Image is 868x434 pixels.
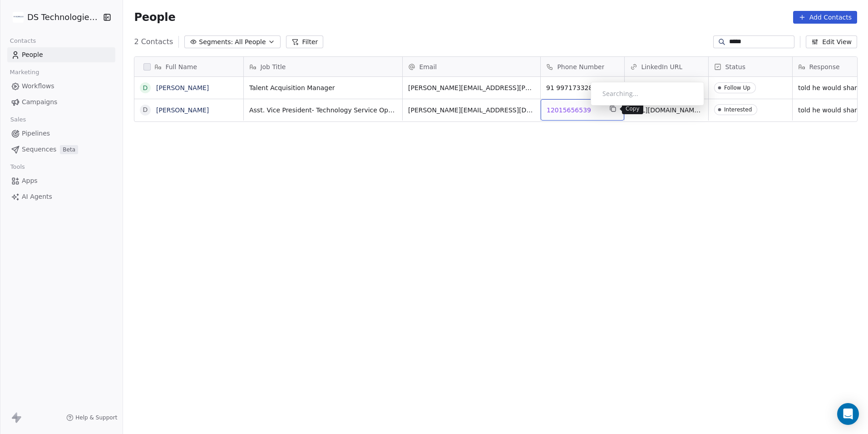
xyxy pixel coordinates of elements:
span: All People [235,37,266,47]
a: AI Agents [7,189,115,204]
span: 91 9971733281 [546,83,619,92]
span: Status [725,62,745,71]
span: Response [809,62,839,71]
div: Follow Up [724,85,750,91]
div: grid [134,77,244,417]
div: Email [403,57,540,76]
button: Add Contacts [793,11,857,24]
span: Beta [60,145,78,154]
a: [URL][DOMAIN_NAME][PERSON_NAME] [630,106,754,114]
span: Sequences [22,145,56,154]
span: Job Title [260,62,286,71]
div: Status [709,57,792,76]
img: DS%20Updated%20Logo.jpg [13,12,24,23]
span: [PERSON_NAME][EMAIL_ADDRESS][PERSON_NAME][DOMAIN_NAME] [408,83,535,92]
span: Tools [6,160,29,174]
span: DS Technologies Inc [27,11,101,23]
span: Apps [22,176,38,186]
a: Apps [7,173,115,188]
a: Help & Support [66,414,117,421]
span: [PERSON_NAME][EMAIL_ADDRESS][DOMAIN_NAME] [408,106,535,115]
span: LinkedIn URL [641,62,682,71]
div: Searching... [602,89,692,98]
div: Interested [724,106,752,113]
span: Email [419,62,437,71]
span: 2 Contacts [134,36,173,47]
span: Phone Number [557,62,604,71]
span: Pipelines [22,129,50,138]
div: LinkedIn URL [625,57,708,76]
span: 12015656539 [547,106,591,115]
div: Job Title [244,57,402,76]
a: Pipelines [7,126,115,141]
p: Copy [626,105,640,112]
div: Full Name [134,57,243,76]
a: Campaigns [7,95,115,110]
button: Edit View [806,35,857,48]
span: Campaigns [22,97,57,107]
a: [PERSON_NAME] [156,106,209,114]
span: Help & Support [75,414,117,421]
a: [PERSON_NAME] [156,84,209,91]
button: DS Technologies Inc [11,10,97,25]
span: AI Agents [22,192,52,202]
div: D [143,105,148,115]
span: Contacts [6,34,40,48]
div: D [143,83,148,93]
div: Phone Number [541,57,624,76]
span: Asst. Vice President- Technology Service Operations [249,106,397,115]
div: Open Intercom Messenger [837,403,859,425]
button: Filter [286,35,324,48]
span: Full Name [165,62,197,71]
span: People [22,50,43,60]
span: Sales [6,113,30,126]
span: Segments: [199,37,233,47]
a: SequencesBeta [7,142,115,157]
span: People [134,10,175,24]
a: Workflows [7,79,115,94]
a: People [7,47,115,62]
span: Workflows [22,81,54,91]
span: Marketing [6,66,43,79]
span: Talent Acquisition Manager [249,83,397,92]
